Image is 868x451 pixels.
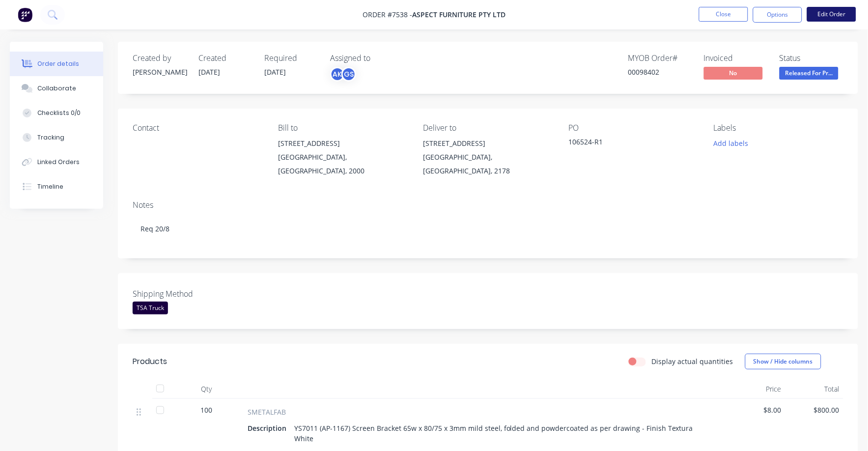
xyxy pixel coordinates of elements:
[37,109,81,117] div: Checklists 0/0
[789,405,840,415] span: $800.00
[330,54,428,63] div: Assigned to
[10,125,103,150] button: Tracking
[330,67,356,82] button: AKGS
[264,67,286,77] span: [DATE]
[652,356,733,366] label: Display actual quantities
[133,54,187,63] div: Created by
[412,10,505,20] span: Aspect Furniture Pty Ltd
[37,182,63,191] div: Timeline
[37,133,64,142] div: Tracking
[727,379,785,399] div: Price
[628,67,692,77] div: 00098402
[568,123,698,133] div: PO
[200,405,212,415] span: 100
[568,137,691,150] div: 106524-R1
[628,54,692,63] div: MYOB Order #
[423,137,553,150] div: [STREET_ADDRESS]
[363,10,412,20] span: Order #7538 -
[423,137,553,178] div: [STREET_ADDRESS][GEOGRAPHIC_DATA], [GEOGRAPHIC_DATA], 2178
[341,67,356,82] div: GS
[278,123,408,133] div: Bill to
[704,54,768,63] div: Invoiced
[278,137,408,178] div: [STREET_ADDRESS][GEOGRAPHIC_DATA], [GEOGRAPHIC_DATA], 2000
[10,52,103,76] button: Order details
[780,67,839,79] span: Released For Pr...
[133,356,167,367] div: Products
[37,158,80,167] div: Linked Orders
[780,54,843,63] div: Status
[133,67,187,77] div: [PERSON_NAME]
[10,174,103,199] button: Timeline
[699,7,748,22] button: Close
[423,150,553,178] div: [GEOGRAPHIC_DATA], [GEOGRAPHIC_DATA], 2178
[731,405,782,415] span: $8.00
[133,288,255,300] label: Shipping Method
[753,7,802,23] button: Options
[330,67,345,82] div: AK
[10,101,103,125] button: Checklists 0/0
[780,67,839,82] button: Released For Pr...
[278,137,408,150] div: [STREET_ADDRESS]
[10,76,103,101] button: Collaborate
[264,54,318,63] div: Required
[290,421,715,446] div: YS7011 (AP-1167) Screen Bracket 65w x 80/75 x 3mm mild steel, folded and powdercoated as per draw...
[745,354,821,369] button: Show / Hide columns
[704,67,763,79] span: No
[278,150,408,178] div: [GEOGRAPHIC_DATA], [GEOGRAPHIC_DATA], 2000
[714,123,843,133] div: Labels
[807,7,856,22] button: Edit Order
[177,379,236,399] div: Qty
[37,59,79,68] div: Order details
[37,84,76,93] div: Collaborate
[423,123,553,133] div: Deliver to
[785,379,844,399] div: Total
[198,54,252,63] div: Created
[133,200,843,210] div: Notes
[133,302,168,314] div: TSA Truck
[708,137,754,150] button: Add labels
[133,214,843,244] div: Req 20/8
[18,7,32,22] img: Factory
[198,67,220,77] span: [DATE]
[248,421,290,435] div: Description
[133,123,262,133] div: Contact
[10,150,103,174] button: Linked Orders
[248,407,286,417] span: SMETALFAB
